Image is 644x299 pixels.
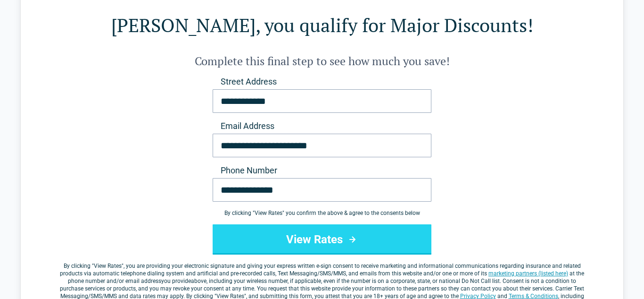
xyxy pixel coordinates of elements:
[58,53,586,68] h2: Complete this final step to see how much you save!
[488,270,568,277] a: marketing partners (listed here)
[94,263,122,269] span: View Rates
[213,224,431,255] button: View Rates
[213,120,431,132] label: Email Address
[213,165,431,176] label: Phone Number
[213,76,431,87] label: Street Address
[58,12,586,38] h1: [PERSON_NAME], you qualify for Major Discounts!
[213,209,431,217] div: By clicking " View Rates " you confirm the above & agree to the consents below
